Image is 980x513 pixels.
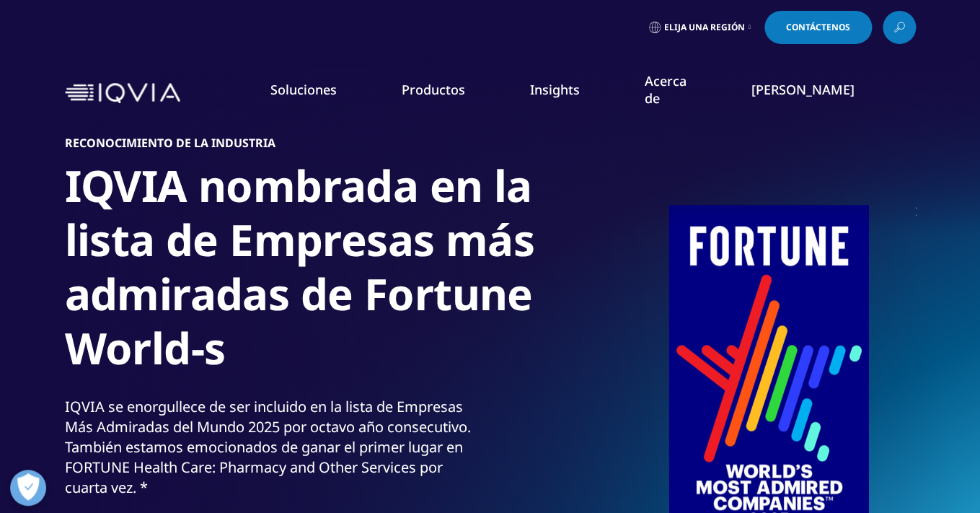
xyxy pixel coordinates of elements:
[65,83,180,104] img: IQVIA Healthcare Information Technology and Pharma Clinical Research Company
[645,72,687,107] a: Acerca de
[402,81,465,98] a: Productos
[764,11,872,44] a: Contáctenos
[786,23,850,32] span: Contáctenos
[10,470,46,506] button: Abrir
[270,81,337,98] a: Soluciones
[65,397,487,507] p: IQVIA se enorgullece de ser incluido en la lista de Empresas Más Admiradas del Mundo 2025 por oct...
[65,136,275,150] h5: Reconocimiento de la industria
[751,81,855,98] a: [PERSON_NAME]
[664,22,745,33] span: Elija una región
[186,51,916,136] nav: Primaria
[530,81,580,98] a: Insights
[65,159,606,384] h1: IQVIA nombrada en la lista de Empresas más admiradas de Fortune World-s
